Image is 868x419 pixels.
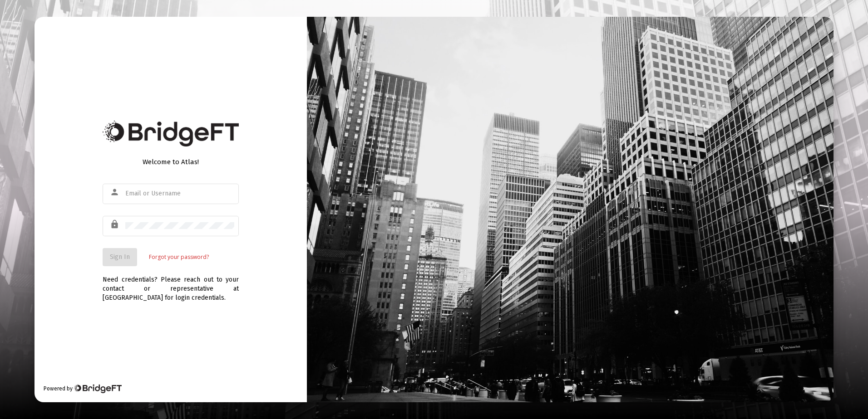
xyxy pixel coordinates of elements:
div: Welcome to Atlas! [103,157,239,166]
span: Sign In [110,253,130,261]
input: Email or Username [125,190,234,197]
button: Sign In [103,248,137,266]
img: Bridge Financial Technology Logo [103,121,239,146]
a: Forgot your password? [149,253,209,262]
mat-icon: person [110,187,121,198]
mat-icon: lock [110,219,121,230]
div: Powered by [44,384,121,393]
img: Bridge Financial Technology Logo [74,384,121,393]
div: Need credentials? Please reach out to your contact or representative at [GEOGRAPHIC_DATA] for log... [103,266,239,302]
